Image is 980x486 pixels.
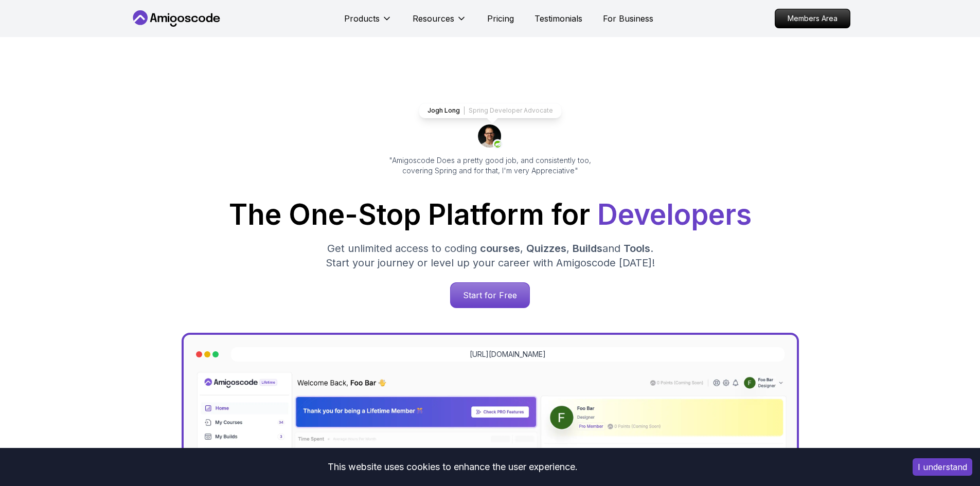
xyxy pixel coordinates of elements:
[623,242,650,255] span: Tools
[487,12,514,25] a: Pricing
[451,283,529,308] p: Start for Free
[427,106,460,115] p: Jogh Long
[469,106,553,115] p: Spring Developer Advocate
[450,282,530,308] a: Start for Free
[597,197,752,231] span: Developers
[317,241,663,270] p: Get unlimited access to coding , , and . Start your journey or level up your career with Amigosco...
[480,242,520,255] span: courses
[375,155,605,176] p: "Amigoscode Does a pretty good job, and consistently too, covering Spring and for that, I'm very ...
[913,458,972,476] button: Accept cookies
[413,12,454,25] p: Resources
[534,12,582,25] a: Testimonials
[526,242,566,255] span: Quizzes
[573,242,602,255] span: Builds
[344,12,392,33] button: Products
[603,12,653,25] a: For Business
[413,12,467,33] button: Resources
[775,9,850,28] p: Members Area
[775,9,850,28] a: Members Area
[344,12,380,25] p: Products
[470,349,546,359] a: [URL][DOMAIN_NAME]
[478,124,503,149] img: josh long
[138,201,842,229] h1: The One-Stop Platform for
[8,456,897,478] div: This website uses cookies to enhance the user experience.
